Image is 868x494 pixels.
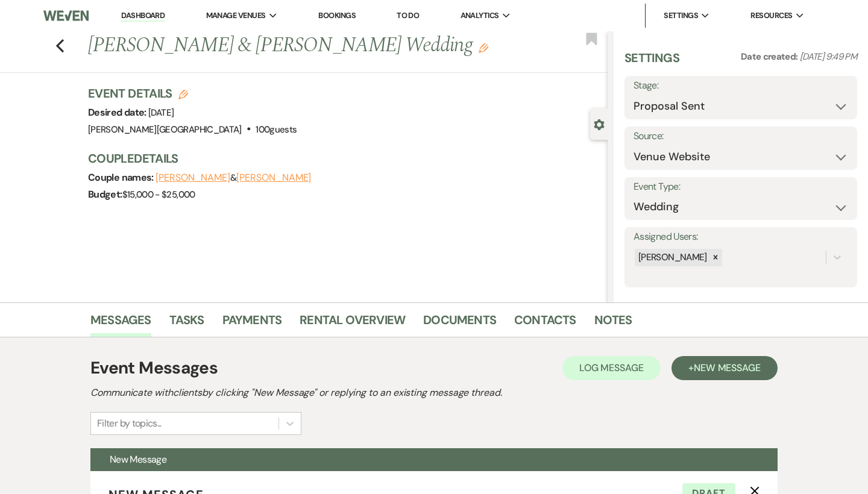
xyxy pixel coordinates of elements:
[88,106,148,119] span: Desired date:
[90,355,218,381] h1: Event Messages
[318,10,356,20] a: Bookings
[156,173,230,183] button: [PERSON_NAME]
[479,42,488,53] button: Edit
[634,228,848,246] label: Assigned Users:
[110,453,166,466] span: New Message
[300,310,405,337] a: Rental Overview
[423,310,496,337] a: Documents
[122,189,195,201] span: $15,000 - $25,000
[90,386,778,400] h2: Communicate with clients by clicking "New Message" or replying to an existing message thread.
[671,356,778,380] button: +New Message
[579,361,644,374] span: Log Message
[88,171,156,184] span: Couple names:
[594,118,605,130] button: Close lead details
[206,10,266,22] span: Manage Venues
[634,77,848,95] label: Stage:
[169,310,204,337] a: Tasks
[634,128,848,145] label: Source:
[88,85,297,102] h3: Event Details
[624,49,679,76] h3: Settings
[634,178,848,196] label: Event Type:
[121,10,165,22] a: Dashboard
[800,51,857,63] span: [DATE] 9:49 PM
[694,361,761,374] span: New Message
[236,173,311,183] button: [PERSON_NAME]
[664,10,698,22] span: Settings
[635,249,709,266] div: [PERSON_NAME]
[88,31,499,60] h1: [PERSON_NAME] & [PERSON_NAME] Wedding
[741,51,800,63] span: Date created:
[88,188,122,201] span: Budget:
[514,310,576,337] a: Contacts
[156,172,311,184] span: &
[256,123,297,136] span: 100 guests
[594,310,632,337] a: Notes
[88,150,596,167] h3: Couple Details
[562,356,661,380] button: Log Message
[461,10,499,22] span: Analytics
[750,10,792,22] span: Resources
[222,310,282,337] a: Payments
[148,107,174,119] span: [DATE]
[90,310,151,337] a: Messages
[43,3,89,28] img: Weven Logo
[88,123,242,136] span: [PERSON_NAME][GEOGRAPHIC_DATA]
[397,10,419,20] a: To Do
[97,416,162,431] div: Filter by topics...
